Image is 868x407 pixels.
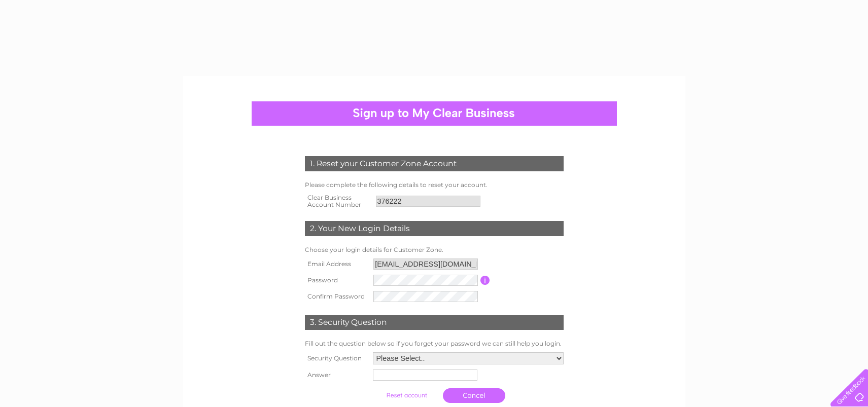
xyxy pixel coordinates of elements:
th: Password [302,272,371,288]
div: 1. Reset your Customer Zone Account [305,156,564,171]
a: Cancel [443,388,505,403]
th: Email Address [302,256,371,272]
div: 3. Security Question [305,315,564,330]
input: Submit [375,388,438,402]
th: Clear Business Account Number [302,191,373,211]
div: 2. Your New Login Details [305,221,564,236]
td: Choose your login details for Customer Zone. [302,244,566,256]
input: Information [480,276,490,285]
td: Please complete the following details to reset your account. [302,179,566,191]
th: Confirm Password [302,288,371,305]
td: Fill out the question below so if you forget your password we can still help you login. [302,338,566,350]
th: Security Question [302,350,370,367]
th: Answer [302,367,370,383]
